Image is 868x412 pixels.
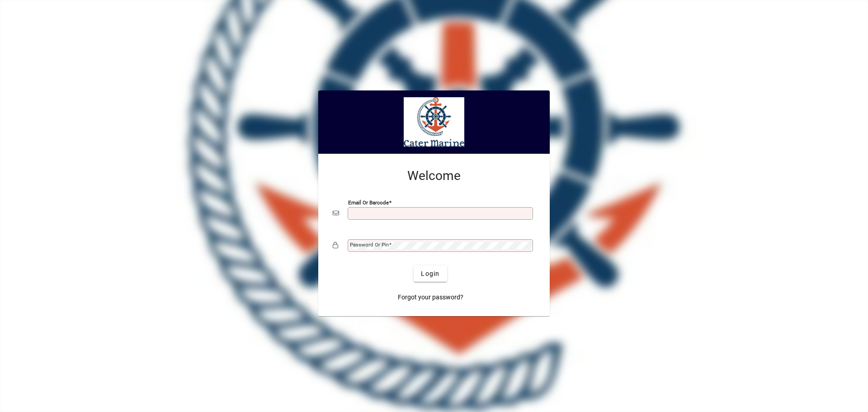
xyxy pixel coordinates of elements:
[348,199,389,206] mat-label: Email or Barcode
[333,168,535,184] h2: Welcome
[398,293,463,302] span: Forgot your password?
[394,289,467,305] a: Forgot your password?
[414,265,447,282] button: Login
[350,242,389,248] mat-label: Password or Pin
[421,269,439,279] span: Login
